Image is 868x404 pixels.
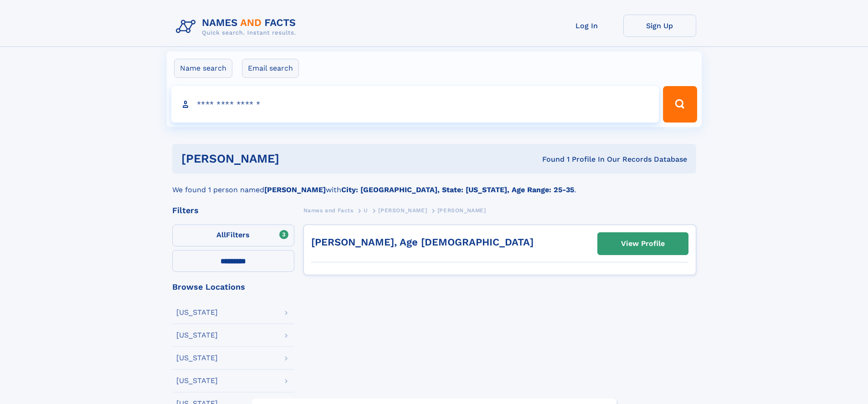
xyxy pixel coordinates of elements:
[181,153,411,164] h1: [PERSON_NAME]
[378,207,427,214] span: [PERSON_NAME]
[378,205,427,216] a: [PERSON_NAME]
[172,283,294,291] div: Browse Locations
[242,59,299,78] label: Email search
[176,377,218,384] div: [US_STATE]
[172,174,696,195] div: We found 1 person named with .
[216,230,226,239] span: All
[264,185,326,194] b: [PERSON_NAME]
[311,236,534,248] a: [PERSON_NAME], Age [DEMOGRAPHIC_DATA]
[621,233,665,254] div: View Profile
[437,207,486,214] span: [PERSON_NAME]
[623,15,696,37] a: Sign Up
[174,59,232,78] label: Name search
[341,185,574,194] b: City: [GEOGRAPHIC_DATA], State: [US_STATE], Age Range: 25-35
[172,225,294,246] label: Filters
[176,332,218,339] div: [US_STATE]
[364,207,368,214] span: U
[171,86,659,123] input: search input
[364,205,368,216] a: U
[411,154,687,164] div: Found 1 Profile In Our Records Database
[176,309,218,316] div: [US_STATE]
[550,15,623,37] a: Log In
[663,86,697,123] button: Search Button
[176,354,218,362] div: [US_STATE]
[598,233,688,255] a: View Profile
[172,206,294,215] div: Filters
[172,15,303,39] img: Logo Names and Facts
[303,205,354,216] a: Names and Facts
